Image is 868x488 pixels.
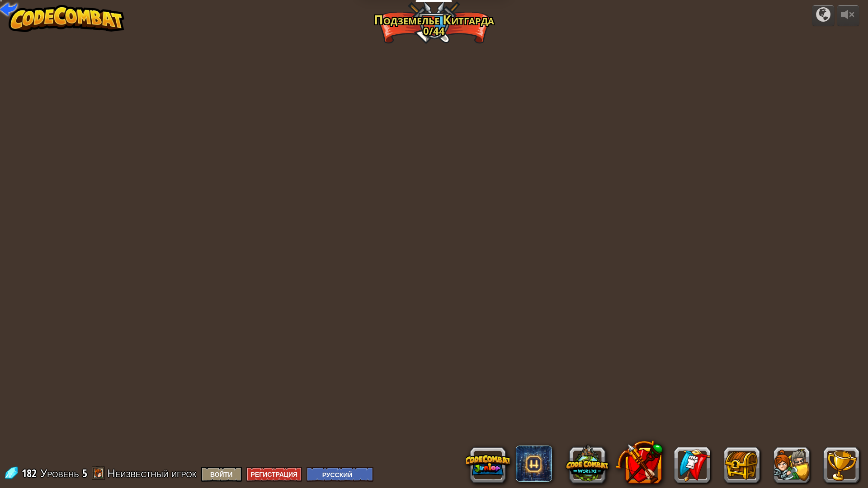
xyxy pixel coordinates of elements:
img: CodeCombat - Learn how to code by playing a game [9,5,124,32]
span: Неизвестный игрок [108,466,197,480]
button: Регулировать громкость [837,5,859,26]
span: 5 [82,466,87,480]
button: Войти [201,467,242,482]
span: Уровень [40,466,79,481]
span: 182 [22,466,39,480]
button: Регистрация [246,467,302,482]
button: Кампании [812,5,835,26]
